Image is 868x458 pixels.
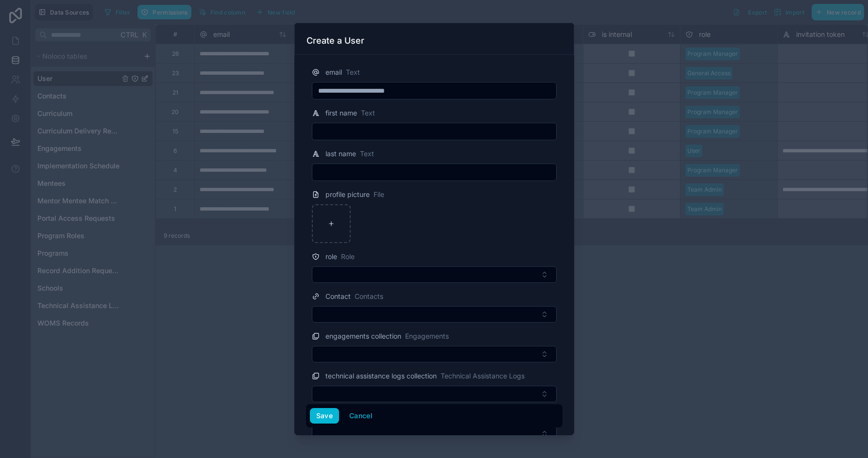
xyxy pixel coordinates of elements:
[341,252,355,262] span: Role
[325,292,351,301] span: Contact
[405,331,449,341] span: Engagements
[312,425,557,442] button: Select Button
[312,266,557,283] button: Select Button
[374,190,384,199] span: File
[325,67,342,77] span: email
[325,108,357,118] span: first name
[325,190,370,199] span: profile picture
[325,371,437,381] span: technical assistance logs collection
[325,149,356,159] span: last name
[360,149,374,159] span: Text
[312,346,557,362] button: Select Button
[310,408,339,424] button: Save
[343,408,379,424] button: Cancel
[355,292,383,301] span: Contacts
[306,35,364,47] h3: Create a User
[361,108,375,118] span: Text
[325,331,401,341] span: engagements collection
[441,371,525,381] span: Technical Assistance Logs
[346,67,360,77] span: Text
[312,306,557,323] button: Select Button
[325,252,337,262] span: role
[312,386,557,402] button: Select Button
